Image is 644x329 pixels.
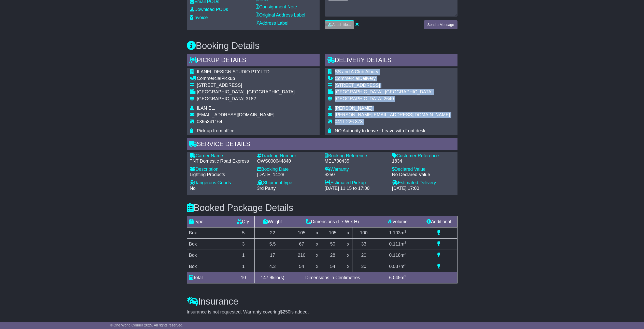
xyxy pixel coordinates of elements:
sup: 3 [404,274,406,278]
td: x [313,250,321,261]
td: 1 [232,250,255,261]
td: Total [187,272,232,283]
td: m [375,238,420,250]
div: Warranty [325,167,387,172]
td: x [313,261,321,272]
td: 50 [321,238,344,250]
div: Estimated Delivery [392,180,454,186]
div: Customer Reference [392,153,454,159]
td: Type [187,216,232,227]
td: 5 [232,227,255,238]
div: Pickup Details [187,54,320,68]
span: ILAN EL. [197,106,215,111]
div: Delivery Details [325,54,457,68]
div: [DATE] 11:15 to 17:00 [325,186,387,191]
span: No [190,186,196,191]
span: © One World Courier 2025. All rights reserved. [110,323,183,327]
td: x [344,227,352,238]
div: $250 [325,172,387,178]
div: Booking Date [257,167,320,172]
td: 105 [290,227,313,238]
span: 147.8 [261,275,272,280]
div: Dangerous Goods [190,180,252,186]
div: Pickup [197,76,295,81]
td: x [344,250,352,261]
h3: Booked Package Details [187,203,457,213]
div: Declared Value [392,167,454,172]
td: Additional [420,216,457,227]
td: 67 [290,238,313,250]
div: MEL700435 [325,159,387,164]
sup: 3 [404,252,406,256]
span: [GEOGRAPHIC_DATA] [335,96,382,101]
td: Box [187,250,232,261]
a: Download PODs [190,7,228,12]
td: Box [187,238,232,250]
td: m [375,227,420,238]
span: ILANEL DESIGN STUDIO PTY LTD [197,69,270,74]
td: 17 [255,250,290,261]
span: [EMAIL_ADDRESS][DOMAIN_NAME] [197,112,275,117]
td: Dimensions (L x W x H) [290,216,375,227]
td: 1 [232,261,255,272]
span: NO Authority to leave - Leave with front desk [335,128,425,133]
span: 0411 226 373 [335,119,363,124]
td: m [375,261,420,272]
td: m [375,250,420,261]
div: Service Details [187,138,457,152]
td: 20 [352,250,375,261]
td: 22 [255,227,290,238]
td: Qty. [232,216,255,227]
span: Commercial [197,76,221,81]
a: Address Label [256,21,289,26]
div: Tracking Number [257,153,320,159]
td: 5.5 [255,238,290,250]
div: Lighting Products [190,172,252,178]
div: TNT Domestic Road Express [190,159,252,164]
td: 10 [232,272,255,283]
div: [GEOGRAPHIC_DATA], [GEOGRAPHIC_DATA] [335,89,450,95]
td: 210 [290,250,313,261]
td: 54 [321,261,344,272]
span: [PERSON_NAME] [335,106,373,111]
sup: 3 [404,263,406,267]
span: Commercial [335,76,359,81]
div: OWS000644840 [257,159,320,164]
td: 4.3 [255,261,290,272]
td: Weight [255,216,290,227]
span: 2640 [384,96,394,101]
span: [GEOGRAPHIC_DATA] [197,96,245,101]
div: Description [190,167,252,172]
div: [STREET_ADDRESS] [335,83,450,88]
td: 28 [321,250,344,261]
td: m [375,272,420,283]
span: $250 [280,309,290,314]
span: Pick up from office [197,128,235,133]
div: Insurance is not requested. Warranty covering is added. [187,309,457,315]
a: Original Address Label [256,12,305,18]
span: 3rd Party [257,186,276,191]
td: kilo(s) [255,272,290,283]
span: 6.049 [389,275,400,280]
span: 0.111 [389,241,400,247]
td: 33 [352,238,375,250]
h3: Booking Details [187,41,457,51]
span: SS and A Club Albury [335,69,378,74]
div: [STREET_ADDRESS] [197,83,295,88]
span: 1.103 [389,230,400,235]
span: 3182 [246,96,256,101]
div: No Declared Value [392,172,454,178]
td: 54 [290,261,313,272]
span: [PERSON_NAME][EMAIL_ADDRESS][DOMAIN_NAME] [335,112,450,117]
td: Dimensions in Centimetres [290,272,375,283]
button: Send a Message [424,20,457,29]
td: 3 [232,238,255,250]
td: 105 [321,227,344,238]
span: 0395341164 [197,119,222,124]
td: x [313,227,321,238]
span: 0.087 [389,264,400,269]
div: [DATE] 14:28 [257,172,320,178]
td: Box [187,261,232,272]
div: [DATE] 17:00 [392,186,454,191]
td: x [344,238,352,250]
